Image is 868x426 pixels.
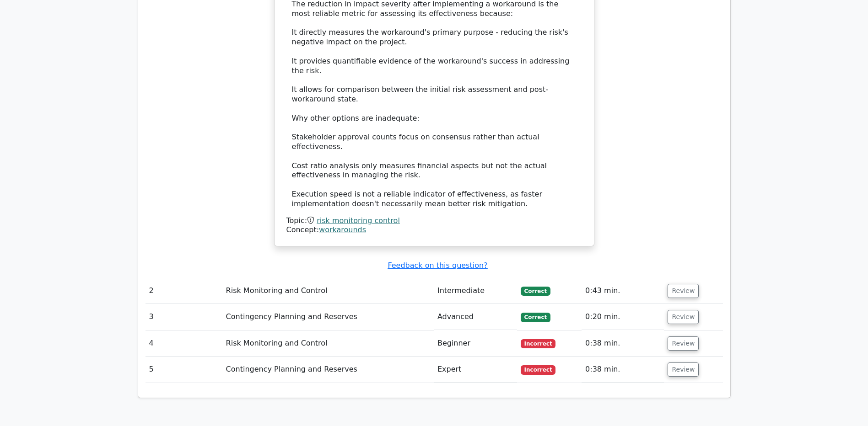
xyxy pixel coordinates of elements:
[668,284,699,298] button: Review
[222,278,434,304] td: Risk Monitoring and Control
[582,330,664,357] td: 0:38 min.
[146,278,222,304] td: 2
[222,304,434,330] td: Contingency Planning and Reserves
[434,357,517,383] td: Expert
[521,287,550,296] span: Correct
[319,225,366,234] a: workarounds
[521,339,556,348] span: Incorrect
[286,216,582,226] div: Topic:
[668,336,699,351] button: Review
[434,278,517,304] td: Intermediate
[434,330,517,357] td: Beginner
[146,357,222,383] td: 5
[582,357,664,383] td: 0:38 min.
[317,216,400,225] a: risk monitoring control
[521,313,550,322] span: Correct
[668,362,699,377] button: Review
[388,261,487,270] a: Feedback on this question?
[521,365,556,374] span: Incorrect
[582,278,664,304] td: 0:43 min.
[146,330,222,357] td: 4
[222,330,434,357] td: Risk Monitoring and Control
[668,310,699,324] button: Review
[146,304,222,330] td: 3
[222,357,434,383] td: Contingency Planning and Reserves
[434,304,517,330] td: Advanced
[582,304,664,330] td: 0:20 min.
[286,225,582,235] div: Concept:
